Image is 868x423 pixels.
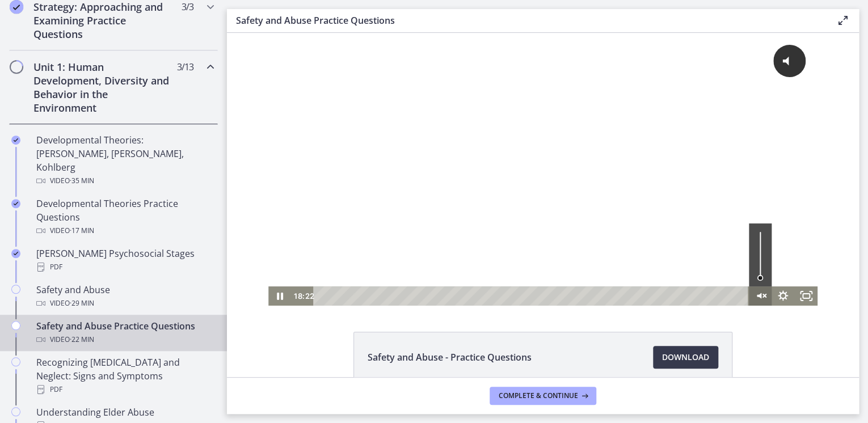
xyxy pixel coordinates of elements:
[36,283,213,310] div: Safety and Abuse
[36,383,213,396] div: PDF
[499,391,578,400] span: Complete & continue
[36,356,213,396] div: Recognizing [MEDICAL_DATA] and Neglect: Signs and Symptoms
[522,253,545,273] button: Unmute
[11,199,20,208] i: Completed
[36,247,213,274] div: [PERSON_NAME] Psychosocial Stages
[36,133,213,188] div: Developmental Theories: [PERSON_NAME], [PERSON_NAME], Kohlberg
[368,350,532,364] span: Safety and Abuse - Practice Questions
[227,33,859,306] iframe: Video Lesson
[36,319,213,346] div: Safety and Abuse Practice Questions
[36,174,213,188] div: Video
[36,297,213,310] div: Video
[70,174,94,188] span: · 35 min
[236,14,818,27] h3: Safety and Abuse Practice Questions
[653,346,718,369] a: Download
[11,249,20,258] i: Completed
[36,197,213,238] div: Developmental Theories Practice Questions
[568,253,591,273] button: Fullscreen
[11,136,20,145] i: Completed
[545,253,567,273] button: Show settings menu
[33,60,172,115] h2: Unit 1: Human Development, Diversity and Behavior in the Environment
[70,333,94,346] span: · 22 min
[70,224,94,238] span: · 17 min
[70,297,94,310] span: · 29 min
[36,333,213,346] div: Video
[490,387,596,405] button: Complete & continue
[662,350,709,364] span: Download
[522,191,545,253] div: Volume
[177,60,193,74] span: 3 / 13
[36,224,213,238] div: Video
[36,260,213,274] div: PDF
